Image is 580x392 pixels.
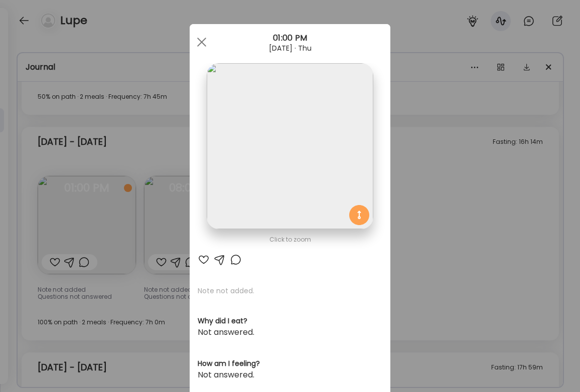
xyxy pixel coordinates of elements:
[198,286,382,296] p: Note not added.
[198,316,382,326] h3: Why did I eat?
[198,369,382,381] div: Not answered.
[198,234,382,246] div: Click to zoom
[198,326,382,338] div: Not answered.
[207,63,373,229] img: images%2F5lleZRW5q1M0iNI0jrpc4VvoylA3%2Ffavorites%2FGxZ6Mqt3h7jnwJvHwByx_1080
[198,358,382,369] h3: How am I feeling?
[190,32,390,44] div: 01:00 PM
[190,44,390,52] div: [DATE] · Thu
